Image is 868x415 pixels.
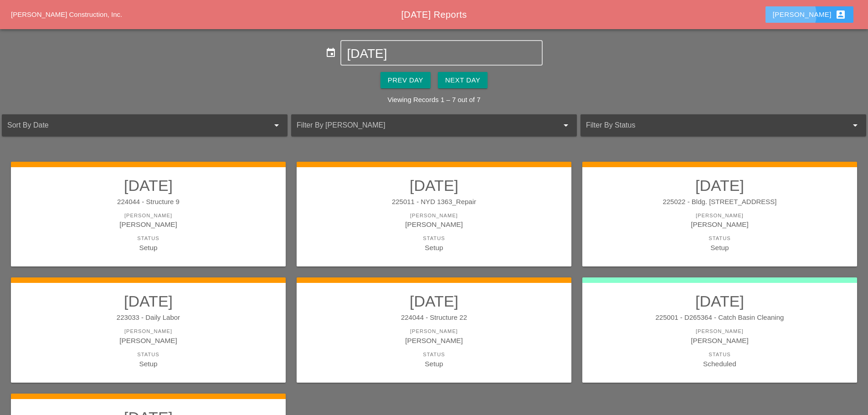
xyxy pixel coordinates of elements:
h2: [DATE] [20,292,277,310]
h2: [DATE] [591,292,848,310]
a: [DATE]224044 - Structure 9[PERSON_NAME][PERSON_NAME]StatusSetup [20,176,277,253]
div: [PERSON_NAME] [306,328,562,335]
div: Setup [591,242,848,253]
div: [PERSON_NAME] [591,335,848,346]
div: Setup [306,359,562,369]
a: [DATE]225011 - NYD 1363_Repair[PERSON_NAME][PERSON_NAME]StatusSetup [306,176,562,253]
i: arrow_drop_down [850,120,861,131]
div: [PERSON_NAME] [591,219,848,230]
div: Status [306,235,562,242]
button: [PERSON_NAME] [765,6,853,23]
div: 225001 - D265364 - Catch Basin Cleaning [591,313,848,323]
h2: [DATE] [306,176,562,195]
span: [DATE] Reports [401,10,467,20]
div: 224044 - Structure 9 [20,197,277,207]
button: Prev Day [380,72,431,88]
div: 225011 - NYD 1363_Repair [306,197,562,207]
div: [PERSON_NAME] [306,212,562,220]
div: [PERSON_NAME] [773,9,846,20]
div: 223033 - Daily Labor [20,313,277,323]
a: [DATE]225001 - D265364 - Catch Basin Cleaning[PERSON_NAME][PERSON_NAME]StatusScheduled [591,292,848,369]
div: [PERSON_NAME] [591,328,848,335]
div: [PERSON_NAME] [20,335,277,346]
div: [PERSON_NAME] [591,212,848,220]
div: [PERSON_NAME] [306,219,562,230]
i: arrow_drop_down [560,120,571,131]
input: Select Date [347,46,536,61]
div: Next Day [445,75,480,86]
div: Status [591,235,848,242]
div: Status [20,351,277,359]
h2: [DATE] [20,176,277,195]
i: arrow_drop_down [271,120,282,131]
div: Scheduled [591,359,848,369]
div: Prev Day [388,75,423,86]
div: Setup [20,359,277,369]
div: Status [591,351,848,359]
div: 224044 - Structure 22 [306,313,562,323]
div: Status [306,351,562,359]
div: Setup [20,242,277,253]
h2: [DATE] [306,292,562,310]
i: account_box [835,9,846,20]
a: [DATE]224044 - Structure 22[PERSON_NAME][PERSON_NAME]StatusSetup [306,292,562,369]
div: Status [20,235,277,242]
a: [DATE]223033 - Daily Labor[PERSON_NAME][PERSON_NAME]StatusSetup [20,292,277,369]
div: [PERSON_NAME] [20,328,277,335]
i: event [325,47,336,58]
a: [DATE]225022 - Bldg. [STREET_ADDRESS][PERSON_NAME][PERSON_NAME]StatusSetup [591,176,848,253]
button: Next Day [438,72,488,88]
div: Setup [306,242,562,253]
a: [PERSON_NAME] Construction, Inc. [11,10,122,18]
h2: [DATE] [591,176,848,195]
div: [PERSON_NAME] [20,212,277,220]
div: [PERSON_NAME] [306,335,562,346]
div: 225022 - Bldg. [STREET_ADDRESS] [591,197,848,207]
div: [PERSON_NAME] [20,219,277,230]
